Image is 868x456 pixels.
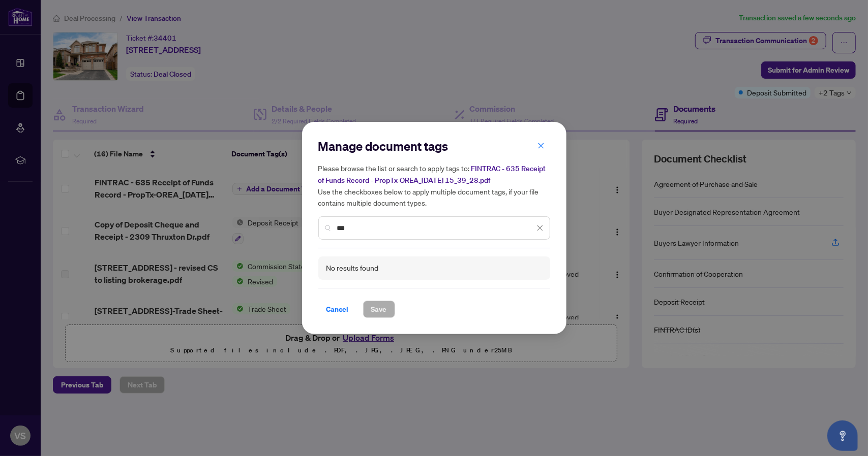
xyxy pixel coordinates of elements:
button: Cancel [318,301,357,318]
span: close [537,142,545,149]
div: No results found [326,263,379,274]
span: close [536,224,544,232]
h5: Please browse the list or search to apply tags to: Use the checkboxes below to apply multiple doc... [318,162,550,208]
button: Save [363,301,395,318]
button: Open asap [827,420,858,451]
h2: Manage document tags [318,138,550,154]
span: Cancel [326,301,349,317]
